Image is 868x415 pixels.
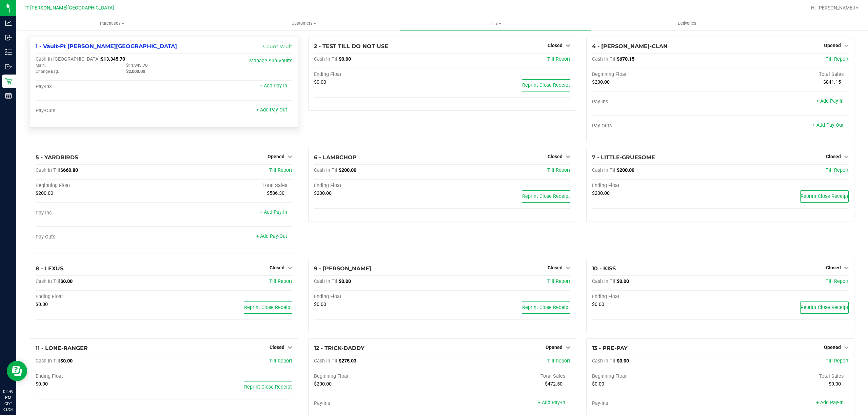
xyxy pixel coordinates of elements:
[244,302,292,314] button: Reprint Close Receipt
[36,43,177,49] span: 1 - Vault-Ft [PERSON_NAME][GEOGRAPHIC_DATA]
[339,358,356,364] span: $275.03
[314,43,388,49] span: 2 - TEST TILL DO NOT USE
[811,5,855,11] span: Hi, [PERSON_NAME]!
[314,373,442,379] div: Beginning Float
[5,34,12,41] inline-svg: Inbound
[36,190,53,196] span: $200.00
[36,167,60,173] span: Cash In Till
[60,358,73,364] span: $0.00
[36,358,60,364] span: Cash In Till
[826,265,841,270] span: Closed
[801,193,848,199] span: Reprint Close Receipt
[269,358,292,364] span: Till Report
[36,345,88,351] span: 11 - LONE-RANGER
[5,78,12,85] inline-svg: Retail
[36,69,59,74] span: Change Bag:
[547,167,570,173] span: Till Report
[24,5,114,11] span: Ft [PERSON_NAME][GEOGRAPHIC_DATA]
[721,71,849,78] div: Total Sales
[36,373,164,379] div: Ending Float
[548,265,563,270] span: Closed
[314,79,326,85] span: $0.00
[36,278,60,284] span: Cash In Till
[126,69,145,74] span: $2,000.00
[826,278,849,284] a: Till Report
[522,190,570,203] button: Reprint Close Receipt
[721,373,849,379] div: Total Sales
[244,384,292,390] span: Reprint Close Receipt
[592,278,617,284] span: Cash In Till
[314,154,357,161] span: 6 - LAMBCHOP
[244,305,292,310] span: Reprint Close Receipt
[824,43,841,48] span: Opened
[592,358,617,364] span: Cash In Till
[314,302,326,307] span: $0.00
[36,154,78,161] span: 5 - YARDBIRDS
[164,183,292,189] div: Total Sales
[314,183,442,189] div: Ending Float
[270,265,284,270] span: Closed
[547,358,570,364] a: Till Report
[314,400,442,407] div: Pay-Ins
[249,58,292,64] a: Manage Sub-Vaults
[522,82,570,88] span: Reprint Close Receipt
[591,16,783,30] a: Deliveries
[260,83,287,89] a: + Add Pay-In
[36,183,164,189] div: Beginning Float
[36,84,164,90] div: Pay-Ins
[522,302,570,314] button: Reprint Close Receipt
[36,381,48,387] span: $0.00
[617,167,634,173] span: $200.00
[400,20,591,26] span: Tills
[314,345,364,351] span: 12 - TRICK-DADDY
[592,43,668,49] span: 4 - [PERSON_NAME]-CLAN
[547,56,570,62] a: Till Report
[256,233,287,239] a: + Add Pay-Out
[314,358,339,364] span: Cash In Till
[269,278,292,284] a: Till Report
[5,49,12,56] inline-svg: Inventory
[5,63,12,70] inline-svg: Outbound
[16,16,208,30] a: Purchases
[314,294,442,300] div: Ending Float
[592,71,720,78] div: Beginning Float
[101,56,125,62] span: $13,345.70
[826,358,849,364] a: Till Report
[270,345,284,350] span: Closed
[522,193,570,199] span: Reprint Close Receipt
[339,278,351,284] span: $0.00
[36,210,164,216] div: Pay-Ins
[547,278,570,284] a: Till Report
[60,167,78,173] span: $660.80
[16,20,208,26] span: Purchases
[36,302,48,307] span: $0.00
[36,294,164,300] div: Ending Float
[256,107,287,113] a: + Add Pay-Out
[592,123,720,129] div: Pay-Outs
[592,56,617,62] span: Cash In Till
[823,79,841,85] span: $841.15
[829,381,841,387] span: $0.00
[826,167,849,173] a: Till Report
[339,56,351,62] span: $0.00
[816,98,844,104] a: + Add Pay-In
[36,56,101,62] span: Cash In [GEOGRAPHIC_DATA]:
[399,16,591,30] a: Tills
[800,190,849,203] button: Reprint Close Receipt
[548,154,563,159] span: Closed
[592,294,720,300] div: Ending Float
[268,154,284,159] span: Opened
[545,381,563,387] span: $472.50
[269,167,292,173] a: Till Report
[339,167,356,173] span: $200.00
[816,400,844,406] a: + Add Pay-In
[314,265,371,272] span: 9 - [PERSON_NAME]
[538,400,565,406] a: + Add Pay-In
